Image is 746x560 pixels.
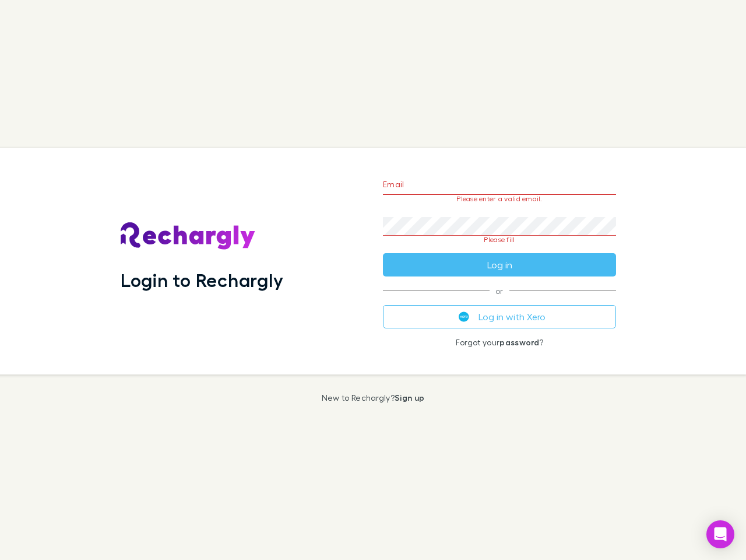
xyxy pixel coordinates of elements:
h1: Login to Rechargly [121,269,283,291]
button: Log in with Xero [383,305,616,328]
p: Please fill [383,236,616,244]
button: Log in [383,253,616,276]
div: Open Intercom Messenger [706,520,734,548]
p: Forgot your ? [383,338,616,347]
p: New to Rechargly? [322,393,425,402]
img: Rechargly's Logo [121,222,256,250]
img: Xero's logo [459,311,469,322]
a: Sign up [395,393,424,402]
span: or [383,290,616,291]
a: password [499,337,539,347]
p: Please enter a valid email. [383,195,616,203]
